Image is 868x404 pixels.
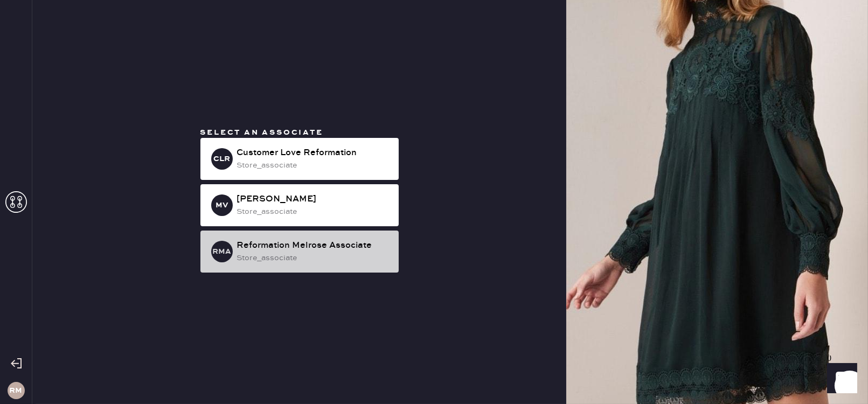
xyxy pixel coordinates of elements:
[216,201,228,209] h3: MV
[212,248,231,255] h3: RMA
[237,206,390,218] div: store_associate
[817,356,863,402] iframe: Front Chat
[237,239,390,252] div: Reformation Melrose Associate
[237,193,390,206] div: [PERSON_NAME]
[10,387,23,394] h3: RM
[237,252,390,264] div: store_associate
[237,147,390,159] div: Customer Love Reformation
[213,155,230,163] h3: CLR
[200,128,323,137] span: Select an associate
[237,159,390,171] div: store_associate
